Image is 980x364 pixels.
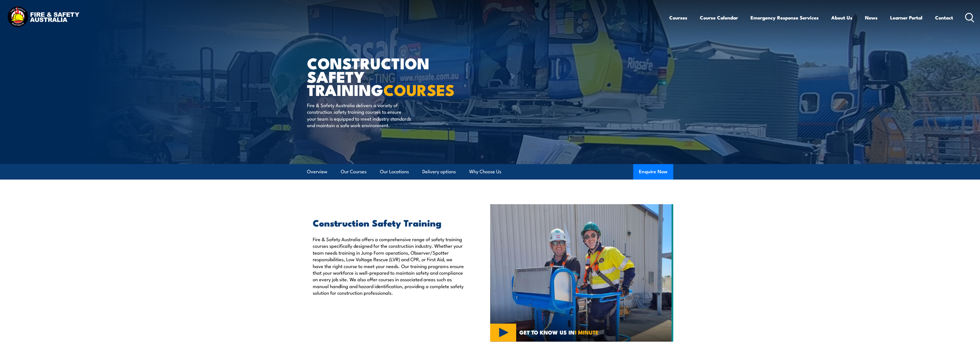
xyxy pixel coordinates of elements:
[751,10,819,25] a: Emergency Response Services
[519,330,599,335] span: GET TO KNOW US IN
[341,164,367,179] a: Our Courses
[890,10,922,25] a: Learner Portal
[669,10,687,25] a: Courses
[490,204,673,342] img: CONSTRUCTION SAFETY TRAINING COURSES
[575,328,599,336] strong: 1 MINUTE
[307,164,327,179] a: Overview
[831,10,852,25] a: About Us
[422,164,456,179] a: Delivery options
[469,164,501,179] a: Why Choose Us
[935,10,953,25] a: Contact
[313,236,464,296] p: Fire & Safety Australia offers a comprehensive range of safety training courses specifically desi...
[313,219,464,227] h2: Construction Safety Training
[633,164,673,180] button: Enquire Now
[865,10,878,25] a: News
[700,10,738,25] a: Course Calendar
[380,164,409,179] a: Our Locations
[307,102,411,129] p: Fire & Safety Australia delivers a variety of construction safety training courses to ensure your...
[383,77,455,101] strong: COURSES
[307,56,448,96] h1: CONSTRUCTION SAFETY TRAINING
